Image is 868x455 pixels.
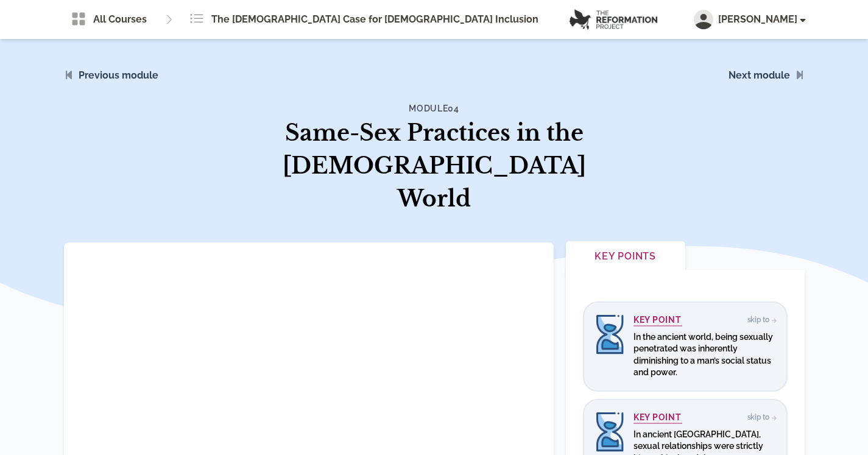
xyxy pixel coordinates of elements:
[694,10,805,29] button: [PERSON_NAME]
[747,413,774,421] span: Skip to
[747,316,774,324] span: Skip to
[718,12,805,27] span: [PERSON_NAME]
[79,69,158,81] a: Previous module
[633,331,774,378] p: In the ancient world, being sexually penetrated was inherently diminishing to a man’s social stat...
[93,12,147,27] span: All Courses
[278,102,590,115] h4: Module 04
[729,69,790,81] a: Next module
[633,412,682,424] h4: Key Point
[278,117,590,216] h1: Same-Sex Practices in the [DEMOGRAPHIC_DATA] World
[211,12,538,27] span: The [DEMOGRAPHIC_DATA] Case for [DEMOGRAPHIC_DATA] Inclusion
[182,7,546,32] a: The [DEMOGRAPHIC_DATA] Case for [DEMOGRAPHIC_DATA] Inclusion
[566,241,685,273] button: Key Points
[570,9,657,30] img: logo.png
[64,7,154,32] a: All Courses
[633,315,682,326] h4: Key Point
